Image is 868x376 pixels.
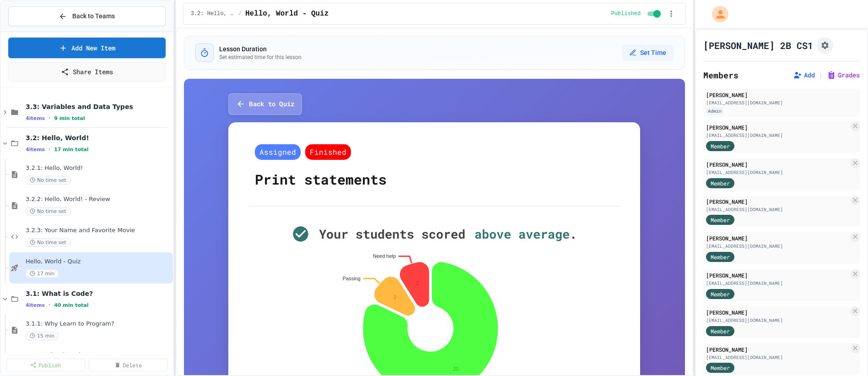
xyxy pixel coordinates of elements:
span: No time set [26,238,70,247]
div: [EMAIL_ADDRESS][DOMAIN_NAME] [706,169,849,176]
span: 17 min total [54,147,88,153]
div: [PERSON_NAME] [706,308,849,316]
span: Member [711,364,730,372]
div: Your students scored . [253,225,616,244]
span: 3.1: What is Code? [26,289,171,298]
button: Assignment Settings [817,37,833,54]
span: 3.2.3: Your Name and Favorite Movie [26,227,171,234]
div: Print statements [253,162,389,196]
span: / [238,10,242,17]
span: 3.1.2: What is Code? [26,351,171,359]
div: [EMAIL_ADDRESS][DOMAIN_NAME] [706,243,849,250]
div: Content is published and visible to students [611,8,663,19]
iframe: chat widget [792,300,859,338]
span: 4 items [26,302,45,308]
span: Assigned [255,144,301,160]
span: | [819,70,823,81]
button: Set Time [622,44,674,61]
h1: [PERSON_NAME] 2B CS1 [703,39,813,52]
span: 17 min [26,269,59,278]
h2: Members [703,69,739,82]
div: [PERSON_NAME] [706,123,849,131]
button: Add [793,71,815,80]
div: [PERSON_NAME] [706,234,849,242]
text: Passing [343,276,361,281]
span: Finished [305,144,351,160]
div: [PERSON_NAME] [706,197,849,206]
div: [PERSON_NAME] [706,271,849,279]
h3: Lesson Duration [219,44,302,54]
span: Back to Teams [72,11,115,21]
a: Share Items [8,62,166,82]
text: Need help [373,253,396,259]
span: 3.2: Hello, World! [191,10,235,17]
span: 4 items [26,147,45,153]
span: Member [711,253,730,261]
div: [EMAIL_ADDRESS][DOMAIN_NAME] [706,99,857,106]
span: Member [711,179,730,187]
span: 3.2.2: Hello, World! - Review [26,196,171,203]
span: Member [711,142,730,150]
div: [PERSON_NAME] [706,345,849,354]
div: [EMAIL_ADDRESS][DOMAIN_NAME] [706,280,849,287]
span: Member [711,290,730,298]
span: • [49,114,50,122]
span: Member [711,216,730,224]
button: Back to Teams [8,6,166,26]
button: Grades [827,71,860,80]
span: 3.1.1: Why Learn to Program? [26,320,171,328]
a: Delete [89,359,167,371]
span: No time set [26,176,70,185]
span: above average [465,225,570,244]
div: [EMAIL_ADDRESS][DOMAIN_NAME] [706,132,849,139]
span: 40 min total [54,302,88,308]
span: 9 min total [54,115,85,121]
div: [PERSON_NAME] [706,91,857,99]
div: [EMAIL_ADDRESS][DOMAIN_NAME] [706,317,849,324]
span: 15 min [26,332,59,340]
span: 3.2.1: Hello, World! [26,164,171,172]
span: 3.3: Variables and Data Types [26,103,171,111]
span: Hello, World - Quiz [26,258,171,266]
p: Set estimated time for this lesson [219,54,302,61]
iframe: chat widget [830,339,859,367]
div: Admin [706,107,723,115]
button: Back to Quiz [228,93,302,115]
div: [EMAIL_ADDRESS][DOMAIN_NAME] [706,354,849,361]
span: Hello, World - Quiz [245,8,329,19]
div: My Account [702,4,731,25]
span: • [49,301,50,309]
a: Publish [6,359,85,371]
a: Add New Item [8,38,166,58]
span: No time set [26,207,70,216]
div: [EMAIL_ADDRESS][DOMAIN_NAME] [706,206,849,213]
span: Member [711,327,730,335]
span: • [49,146,50,153]
span: 3.2: Hello, World! [26,134,171,142]
div: [PERSON_NAME] [706,160,849,169]
span: 4 items [26,115,45,121]
span: Published [611,10,641,17]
